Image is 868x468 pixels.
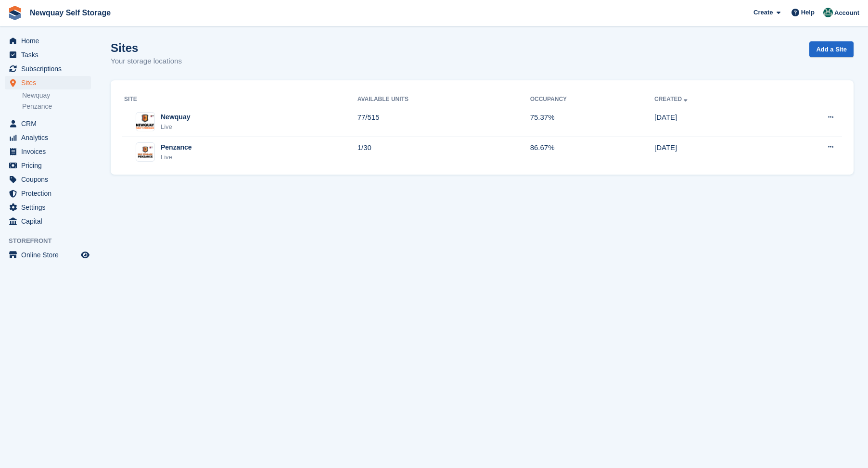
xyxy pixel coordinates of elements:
[21,201,79,214] span: Settings
[5,187,91,200] a: menu
[834,8,859,18] span: Account
[136,114,154,128] img: Image of Newquay site
[21,131,79,144] span: Analytics
[161,142,192,152] div: Penzance
[122,92,357,107] th: Site
[5,173,91,186] a: menu
[809,41,854,57] a: Add a Site
[5,215,91,228] a: menu
[654,137,773,167] td: [DATE]
[21,173,79,186] span: Coupons
[530,92,654,107] th: Occupancy
[654,107,773,137] td: [DATE]
[26,5,115,21] a: Newquay Self Storage
[357,92,530,107] th: Available Units
[8,6,22,20] img: stora-icon-8386f47178a22dfd0bd8f6a31ec36ba5ce8667c1dd55bd0f319d3a0aa187defe.svg
[21,159,79,172] span: Pricing
[5,159,91,172] a: menu
[21,187,79,200] span: Protection
[5,34,91,48] a: menu
[161,122,190,132] div: Live
[161,152,192,162] div: Live
[21,117,79,130] span: CRM
[654,96,689,102] a: Created
[161,112,190,122] div: Newquay
[111,56,182,67] p: Your storage locations
[5,131,91,144] a: menu
[753,8,773,17] span: Create
[21,76,79,89] span: Sites
[21,215,79,228] span: Capital
[136,145,154,159] img: Image of Penzance site
[21,145,79,158] span: Invoices
[111,41,182,54] h1: Sites
[823,8,833,17] img: JON
[5,201,91,214] a: menu
[21,48,79,62] span: Tasks
[5,62,91,76] a: menu
[22,91,91,100] a: Newquay
[5,145,91,158] a: menu
[22,102,91,111] a: Penzance
[530,107,654,137] td: 75.37%
[21,248,79,262] span: Online Store
[21,34,79,48] span: Home
[5,248,91,262] a: menu
[5,76,91,89] a: menu
[5,117,91,130] a: menu
[357,107,530,137] td: 77/515
[79,249,91,261] a: Preview store
[801,8,815,17] span: Help
[5,48,91,62] a: menu
[357,137,530,167] td: 1/30
[21,62,79,76] span: Subscriptions
[530,137,654,167] td: 86.67%
[9,236,96,246] span: Storefront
